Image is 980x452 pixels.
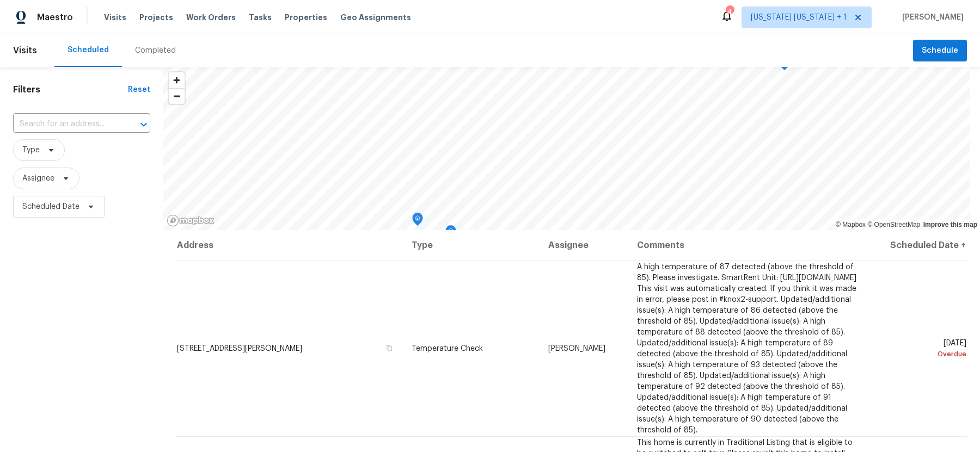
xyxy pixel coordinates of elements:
[726,7,733,17] div: 4
[13,116,120,133] input: Search for an address...
[836,221,866,228] a: Mapbox
[139,12,173,23] span: Projects
[177,345,302,352] span: [STREET_ADDRESS][PERSON_NAME]
[128,84,150,95] div: Reset
[628,230,866,261] th: Comments
[135,45,176,56] div: Completed
[285,12,327,23] span: Properties
[403,230,540,261] th: Type
[340,12,411,23] span: Geo Assignments
[867,221,920,228] a: OpenStreetMap
[412,345,483,352] span: Temperature Check
[163,67,970,230] canvas: Map
[22,173,54,184] span: Assignee
[384,343,394,353] button: Copy Address
[898,12,964,23] span: [PERSON_NAME]
[637,263,856,434] span: A high temperature of 87 detected (above the threshold of 85). Please investigate. SmartRent Unit...
[874,349,966,360] div: Overdue
[548,345,605,352] span: [PERSON_NAME]
[540,230,628,261] th: Assignee
[169,88,185,104] button: Zoom out
[866,230,967,261] th: Scheduled Date ↑
[13,84,128,95] h1: Filters
[874,339,966,360] span: [DATE]
[913,40,967,62] button: Schedule
[186,12,236,23] span: Work Orders
[104,12,126,23] span: Visits
[13,39,37,63] span: Visits
[22,201,79,212] span: Scheduled Date
[136,117,151,132] button: Open
[922,44,958,58] span: Schedule
[412,213,423,230] div: Map marker
[176,230,403,261] th: Address
[22,145,40,156] span: Type
[249,14,272,21] span: Tasks
[167,214,215,227] a: Mapbox homepage
[923,221,977,228] a: Improve this map
[445,225,456,242] div: Map marker
[169,89,185,104] span: Zoom out
[751,12,847,23] span: [US_STATE] [US_STATE] + 1
[37,12,73,23] span: Maestro
[169,72,185,88] button: Zoom in
[68,45,109,55] div: Scheduled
